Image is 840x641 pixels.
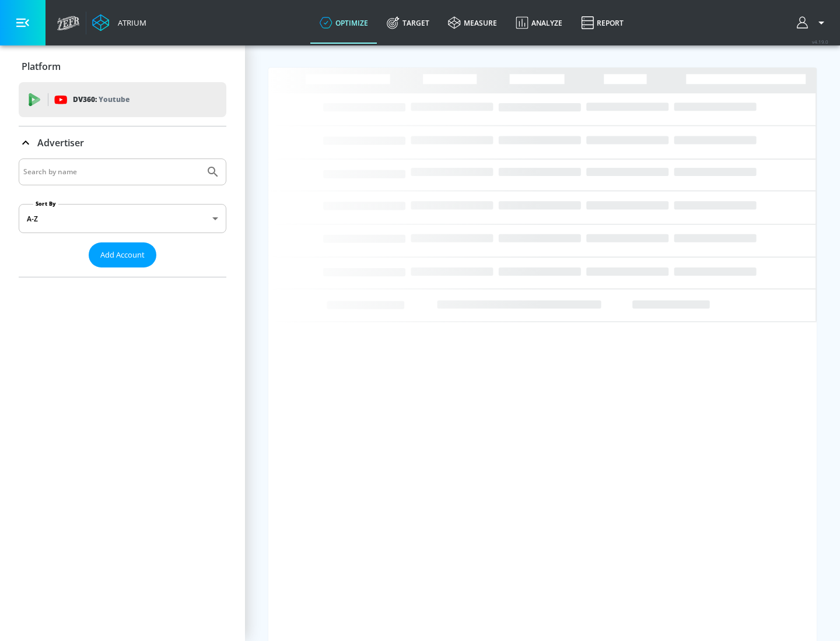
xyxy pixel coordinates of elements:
p: DV360: [73,93,129,106]
a: Target [377,2,439,44]
a: Atrium [92,14,146,31]
span: v 4.19.0 [812,38,828,45]
nav: list of Advertiser [19,267,226,277]
div: A-Z [19,204,226,233]
input: Search by name [23,164,200,179]
div: DV360: Youtube [19,82,226,117]
a: Analyze [506,2,572,44]
a: measure [439,2,506,44]
div: Advertiser [19,159,226,277]
div: Advertiser [19,126,226,159]
a: optimize [310,2,377,44]
label: Sort By [33,200,58,207]
div: Platform [19,50,226,83]
p: Platform [22,60,61,73]
span: Add Account [100,248,145,262]
p: Youtube [99,93,129,105]
div: Atrium [113,17,146,28]
p: Advertiser [37,136,84,149]
button: Add Account [89,242,156,267]
a: Report [572,2,633,44]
